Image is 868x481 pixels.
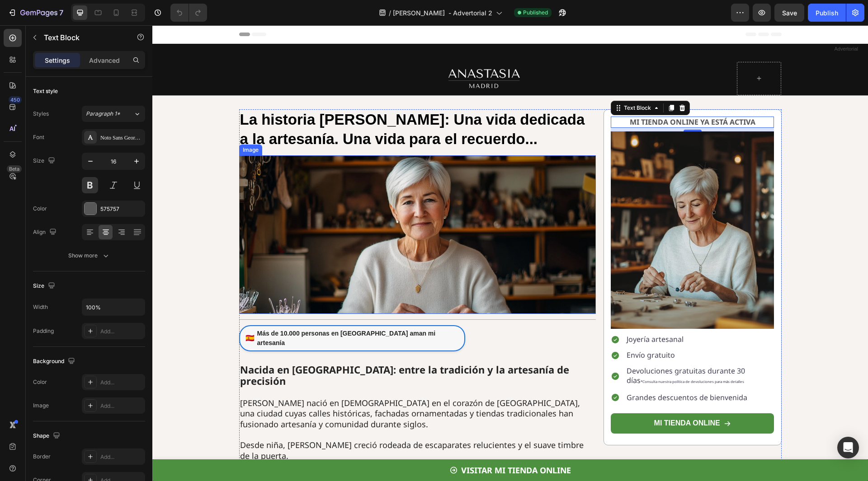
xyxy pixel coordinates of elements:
[152,25,868,481] iframe: Design area
[4,4,67,22] button: 7
[100,402,143,410] div: Add...
[93,308,102,318] span: 🇪🇸
[774,4,804,22] button: Save
[389,8,391,18] span: /
[45,56,70,65] p: Settings
[100,453,143,461] div: Add...
[33,205,47,213] div: Color
[33,110,49,118] div: Styles
[10,19,706,28] p: Advertorial
[296,44,368,63] img: gempages_571864569253725056-c06ae7b6-9127-4fb5-8164-8d31790a85e5.png
[33,87,58,95] div: Text style
[523,9,548,17] span: Published
[33,280,57,292] div: Size
[837,437,859,458] div: Open Intercom Messenger
[86,110,120,118] span: Paragraph 1*
[33,303,48,311] div: Width
[88,415,443,436] p: Desde niña, [PERSON_NAME] creció rodeada de escaparates relucientes y el suave timbre de la puerta.
[44,32,121,43] p: Text Block
[33,378,47,386] div: Color
[100,134,143,142] div: Noto Sans Georgian
[7,165,22,173] div: Beta
[89,121,108,129] div: Image
[33,226,58,238] div: Align
[170,4,207,22] div: Undo/Redo
[474,341,621,361] p: Devoluciones gratuitas durante 30 días
[87,130,443,289] img: gempages_571864569253725056-f9271bdc-49d3-4ae2-b506-ea66321b30b2.webp
[782,9,797,17] span: Save
[9,96,22,103] div: 450
[477,92,603,102] strong: MI TIENDA ONLINE YA ESTÁ ACTIVA
[33,248,145,264] button: Show more
[488,354,592,359] span: *Consulta nuestra política de devoluciones para más detalles
[82,299,145,315] input: Auto
[458,388,622,408] a: MI TIENDA ONLINE
[89,56,120,65] p: Advanced
[68,251,110,260] div: Show more
[87,300,313,326] a: Más de 10.000 personas en [GEOGRAPHIC_DATA] aman mi artesanía
[33,430,62,442] div: Shape
[100,327,143,336] div: Add...
[33,155,57,167] div: Size
[474,368,621,377] p: Grandes descuentos de bienvenida
[808,4,846,22] button: Publish
[309,438,419,452] p: VISITAR MI TIENDA ONLINE
[88,373,443,415] p: [PERSON_NAME] nació en [DEMOGRAPHIC_DATA] en el corazón de [GEOGRAPHIC_DATA], una ciudad cuyas ca...
[88,338,417,362] strong: Nacida en [GEOGRAPHIC_DATA]: entre la tradición y la artesanía de precisión
[393,8,492,18] span: [PERSON_NAME] - Advertorial 2
[33,133,44,141] div: Font
[33,355,77,368] div: Background
[474,309,621,319] p: Joyería artesanal
[816,8,838,18] div: Publish
[458,106,622,304] img: gempages_571864569253725056-e4e25ab7-ef0e-4dbf-a27c-5890851eb4a1.webp
[470,79,500,87] div: Text Block
[502,393,568,403] p: MI TIENDA ONLINE
[82,106,145,122] button: Paragraph 1*
[59,7,63,18] p: 7
[474,325,523,335] span: Envío gratuito
[100,378,143,387] div: Add...
[33,402,49,410] div: Image
[100,205,143,213] div: 575757
[33,327,54,335] div: Padding
[88,86,433,122] strong: La historia [PERSON_NAME]: Una vida dedicada a la artesanía. Una vida para el recuerdo...
[33,453,51,461] div: Border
